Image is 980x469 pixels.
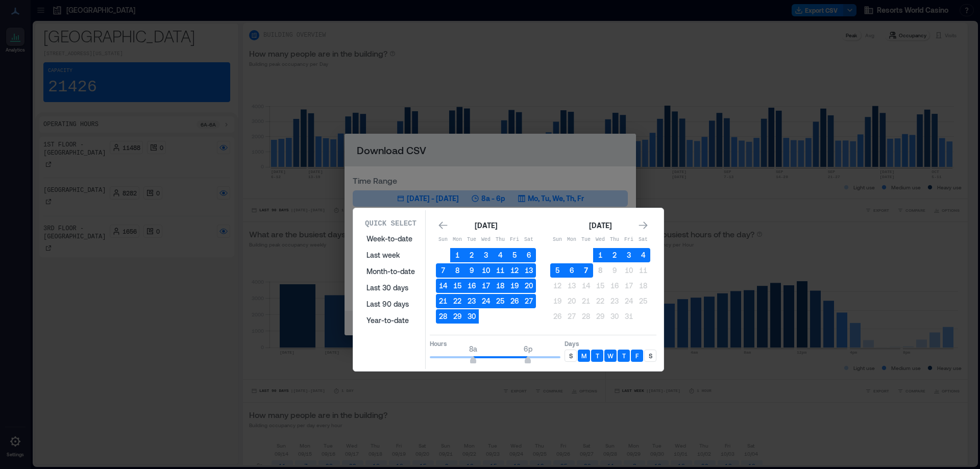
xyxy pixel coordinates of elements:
th: Sunday [550,233,565,247]
button: 6 [565,263,579,278]
button: 28 [579,309,593,324]
button: 23 [607,294,622,308]
p: Days [565,339,656,348]
p: Mon [565,236,579,244]
div: [DATE] [472,219,500,232]
p: Hours [430,339,560,348]
p: W [607,352,614,360]
button: 9 [607,263,622,278]
p: Fri [507,236,522,244]
button: 8 [450,263,464,278]
button: 30 [607,309,622,324]
button: 1 [593,248,607,262]
button: 16 [607,279,622,293]
p: Fri [622,236,636,244]
button: 2 [607,248,622,262]
button: Last week [360,247,421,263]
button: 25 [636,294,650,308]
p: T [596,352,599,360]
button: 2 [464,248,479,262]
p: Sat [522,236,536,244]
button: 20 [522,279,536,293]
button: 8 [593,263,607,278]
th: Monday [565,233,579,247]
p: S [649,352,652,360]
button: Go to previous month [436,218,450,233]
p: Thu [493,236,507,244]
button: 13 [565,279,579,293]
button: Week-to-date [360,231,421,247]
p: Thu [607,236,622,244]
button: 15 [593,279,607,293]
p: F [635,352,639,360]
p: Sun [550,236,565,244]
button: 17 [479,279,493,293]
button: 7 [579,263,593,278]
button: 4 [636,248,650,262]
p: Quick Select [365,218,416,229]
button: 24 [479,294,493,308]
button: 5 [550,263,565,278]
th: Thursday [607,233,622,247]
button: 29 [593,309,607,324]
button: 29 [450,309,464,324]
button: 3 [622,248,636,262]
button: 30 [464,309,479,324]
th: Tuesday [464,233,479,247]
p: S [569,352,573,360]
button: Last 30 days [360,280,421,296]
button: 22 [593,294,607,308]
p: M [581,352,586,360]
button: 9 [464,263,479,278]
p: Wed [479,236,493,244]
span: 8a [469,344,477,353]
th: Friday [622,233,636,247]
p: Tue [579,236,593,244]
button: 16 [464,279,479,293]
button: 22 [450,294,464,308]
button: 14 [579,279,593,293]
button: 15 [450,279,464,293]
button: 18 [636,279,650,293]
th: Thursday [493,233,507,247]
button: 18 [493,279,507,293]
button: 24 [622,294,636,308]
th: Saturday [636,233,650,247]
button: 21 [579,294,593,308]
button: 6 [522,248,536,262]
button: 27 [522,294,536,308]
button: Year-to-date [360,312,421,329]
button: Last 90 days [360,296,421,312]
button: 21 [436,294,450,308]
button: 12 [550,279,565,293]
button: 7 [436,263,450,278]
button: 31 [622,309,636,324]
p: Tue [464,236,479,244]
button: 27 [565,309,579,324]
button: Month-to-date [360,263,421,280]
button: 26 [550,309,565,324]
button: 20 [565,294,579,308]
button: 11 [636,263,650,278]
button: 10 [479,263,493,278]
p: Sun [436,236,450,244]
th: Tuesday [579,233,593,247]
button: 14 [436,279,450,293]
button: 5 [507,248,522,262]
button: 4 [493,248,507,262]
button: 23 [464,294,479,308]
button: Go to next month [636,218,650,233]
span: 6p [524,344,532,353]
button: 3 [479,248,493,262]
p: Wed [593,236,607,244]
button: 17 [622,279,636,293]
button: 25 [493,294,507,308]
button: 1 [450,248,464,262]
button: 26 [507,294,522,308]
th: Monday [450,233,464,247]
button: 12 [507,263,522,278]
button: 10 [622,263,636,278]
th: Friday [507,233,522,247]
p: Sat [636,236,650,244]
th: Sunday [436,233,450,247]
